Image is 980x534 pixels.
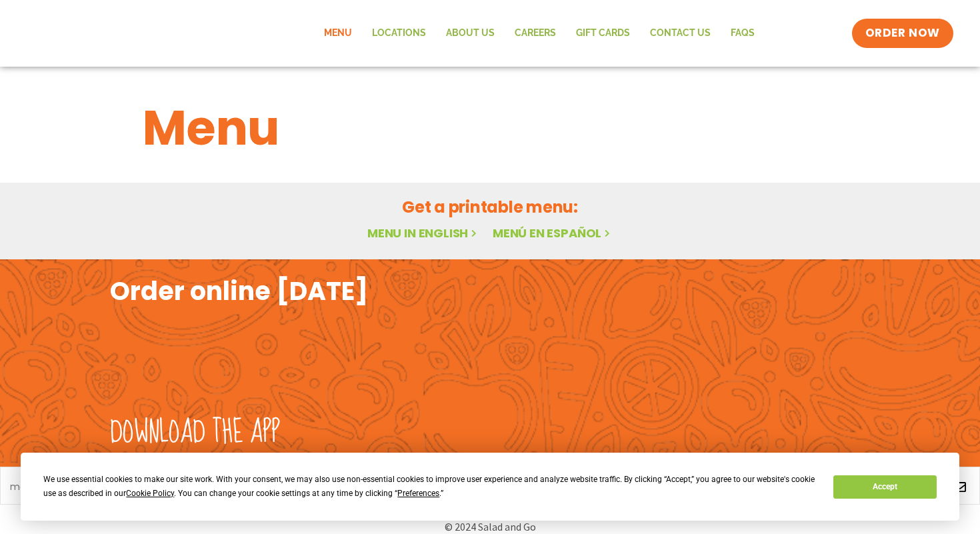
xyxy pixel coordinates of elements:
[833,475,936,499] button: Accept
[493,225,613,241] a: Menú en español
[143,195,837,219] h2: Get a printable menu:
[566,18,640,49] a: GIFT CARDS
[640,18,721,49] a: Contact Us
[397,489,439,498] span: Preferences
[10,482,137,491] a: meet chef [PERSON_NAME]
[721,18,765,49] a: FAQs
[43,473,817,501] div: We use essential cookies to make our site work. With your consent, we may also use non-essential ...
[505,18,566,49] a: Careers
[362,18,436,49] a: Locations
[21,453,959,521] div: Cookie Consent Prompt
[143,92,837,164] h1: Menu
[689,313,870,413] img: google_play
[314,18,765,49] nav: Menu
[865,25,940,41] span: ORDER NOW
[27,7,227,60] img: new-SAG-logo-768×292
[367,225,479,241] a: Menu in English
[110,275,368,307] h2: Order online [DATE]
[493,313,675,413] img: appstore
[852,19,953,48] a: ORDER NOW
[110,307,310,407] img: fork
[126,489,174,498] span: Cookie Policy
[314,18,362,49] a: Menu
[436,18,505,49] a: About Us
[110,414,280,451] h2: Download the app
